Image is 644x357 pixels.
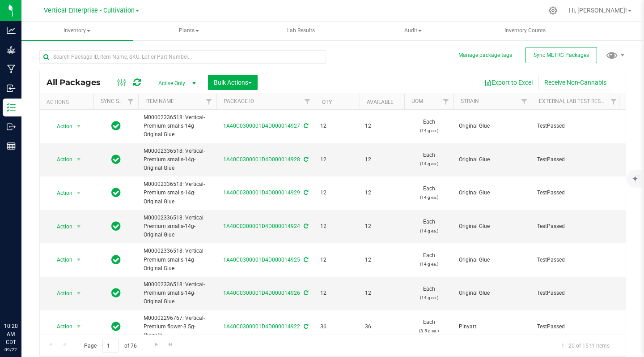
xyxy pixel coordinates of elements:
[7,65,16,73] inline-svg: Manufacturing
[358,22,469,40] span: Audit
[365,222,399,231] span: 12
[144,314,211,340] span: M00002296767: Vertical-Premium flower-3.5g-Pinyatti
[73,120,85,133] span: select
[73,287,85,300] span: select
[459,323,526,331] span: Pinyatti
[410,318,448,335] span: Each
[410,126,448,135] p: (14 g ea.)
[302,156,308,163] span: Sync from Compliance System
[111,254,121,266] span: In Sync
[492,27,558,34] span: Inventory Counts
[537,256,616,264] span: TestPassed
[4,322,17,346] p: 10:20 AM CDT
[101,98,135,104] a: Sync Status
[275,27,327,34] span: Lab Results
[606,94,621,109] a: Filter
[479,75,538,90] button: Export to Excel
[537,323,616,331] span: TestPassed
[73,153,85,166] span: select
[302,323,308,330] span: Sync from Compliance System
[410,260,448,268] p: (14 g ea.)
[365,122,399,130] span: 12
[26,284,37,295] iframe: Resource center unread badge
[9,285,36,312] iframe: Resource center
[547,6,559,15] div: Manage settings
[223,189,300,196] a: 1A40C0300001D4D000014929
[111,153,121,166] span: In Sync
[302,223,308,229] span: Sync from Compliance System
[459,256,526,264] span: Original Glue
[365,289,399,297] span: 12
[111,287,121,299] span: In Sync
[470,22,581,40] a: Inventory Counts
[300,94,315,109] a: Filter
[320,189,354,197] span: 12
[223,290,300,296] a: 1A40C0300001D4D000014926
[365,256,399,264] span: 12
[534,52,589,58] span: Sync METRC Packages
[47,99,90,105] div: Actions
[459,289,526,297] span: Original Glue
[145,98,174,104] a: Item Name
[111,220,121,232] span: In Sync
[214,79,252,86] span: Bulk Actions
[410,218,448,235] span: Each
[144,214,211,240] span: M00002336518: Vertical-Premium smalls-14g-Original Glue
[73,254,85,266] span: select
[458,52,512,59] button: Manage package tags
[410,193,448,202] p: (14 g ea.)
[537,189,616,197] span: TestPassed
[49,187,73,199] span: Action
[365,189,399,197] span: 12
[39,50,326,64] input: Search Package ID, Item Name, SKU, Lot or Part Number...
[410,285,448,302] span: Each
[4,346,17,353] p: 09/22
[44,7,135,14] span: Vertical Enterprise - Cultivation
[537,289,616,297] span: TestPassed
[410,159,448,168] p: (14 g ea.)
[410,327,448,335] p: (3.5 g ea.)
[302,189,308,196] span: Sync from Compliance System
[49,120,73,133] span: Action
[144,180,211,206] span: M00002336518: Vertical-Premium smalls-14g-Original Glue
[459,189,526,197] span: Original Glue
[223,257,300,263] a: 1A40C0300001D4D000014925
[144,280,211,306] span: M00002336518: Vertical-Premium smalls-14g-Original Glue
[202,94,216,109] a: Filter
[21,22,133,40] a: Inventory
[410,151,448,168] span: Each
[410,227,448,235] p: (14 g ea.)
[7,45,16,54] inline-svg: Grow
[320,155,354,164] span: 12
[320,289,354,297] span: 12
[223,156,300,163] a: 1A40C0300001D4D000014928
[320,256,354,264] span: 12
[49,320,73,333] span: Action
[410,293,448,302] p: (14 g ea.)
[223,223,300,229] a: 1A40C0300001D4D000014924
[320,122,354,130] span: 12
[7,142,16,151] inline-svg: Reports
[537,222,616,231] span: TestPassed
[7,26,16,35] inline-svg: Analytics
[439,94,453,109] a: Filter
[150,339,163,351] a: Go to the next page
[322,99,332,105] a: Qty
[224,98,254,104] a: Package ID
[49,287,73,300] span: Action
[537,122,616,130] span: TestPassed
[525,47,597,63] button: Sync METRC Packages
[537,155,616,164] span: TestPassed
[459,155,526,164] span: Original Glue
[134,22,245,40] span: Plants
[539,98,609,104] a: External Lab Test Result
[47,77,110,87] span: All Packages
[223,123,300,129] a: 1A40C0300001D4D000014927
[410,185,448,202] span: Each
[358,22,469,40] a: Audit
[410,251,448,268] span: Each
[144,147,211,173] span: M00002336518: Vertical-Premium smalls-14g-Original Glue
[367,99,394,105] a: Available
[411,98,423,104] a: UOM
[569,7,627,14] span: Hi, [PERSON_NAME]!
